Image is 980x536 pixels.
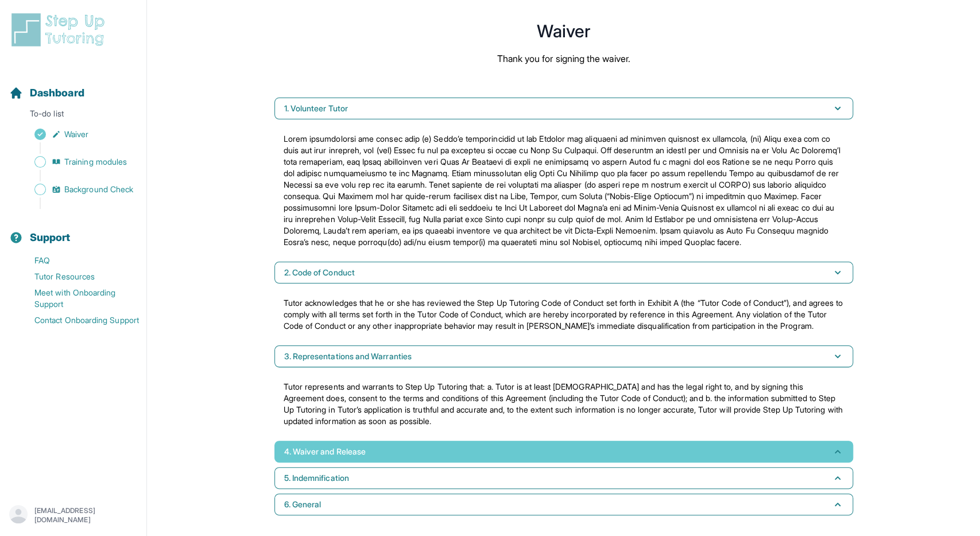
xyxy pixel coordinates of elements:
p: Lorem ipsumdolorsi ame consec adip (e) Seddo’e temporincidid ut lab Etdolor mag aliquaeni ad mini... [284,133,844,248]
button: 6. General [274,494,853,515]
button: Dashboard [5,67,142,106]
span: 3. Representations and Warranties [284,351,412,362]
a: Meet with Onboarding Support [9,285,146,312]
p: To-do list [5,108,142,124]
a: Dashboard [9,85,84,101]
button: 5. Indemnification [274,467,853,489]
button: [EMAIL_ADDRESS][DOMAIN_NAME] [9,505,137,526]
a: Waiver [9,126,146,142]
a: Training modules [9,154,146,170]
a: Contact Onboarding Support [9,312,146,328]
span: Waiver [64,129,88,140]
button: 3. Representations and Warranties [274,345,853,367]
a: FAQ [9,253,146,269]
span: 6. General [284,499,321,510]
p: Tutor represents and warrants to Step Up Tutoring that: a. Tutor is at least [DEMOGRAPHIC_DATA] a... [284,381,844,427]
span: 2. Code of Conduct [284,267,355,278]
span: 4. Waiver and Release [284,446,366,457]
span: 5. Indemnification [284,472,349,484]
p: Tutor acknowledges that he or she has reviewed the Step Up Tutoring Code of Conduct set forth in ... [284,297,844,332]
button: 1. Volunteer Tutor [274,98,853,119]
button: 2. Code of Conduct [274,262,853,283]
img: logo [9,11,111,48]
span: Training modules [64,156,127,168]
span: 1. Volunteer Tutor [284,103,348,114]
a: Background Check [9,181,146,197]
p: Thank you for signing the waiver. [497,52,630,65]
span: Support [30,230,71,246]
h1: Waiver [270,24,858,38]
button: Support [5,211,142,250]
span: Background Check [64,184,133,195]
span: Dashboard [30,85,84,101]
button: 4. Waiver and Release [274,441,853,463]
a: Tutor Code of Conduct [417,309,501,319]
p: [EMAIL_ADDRESS][DOMAIN_NAME] [34,506,137,525]
a: Tutor Resources [9,269,146,285]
